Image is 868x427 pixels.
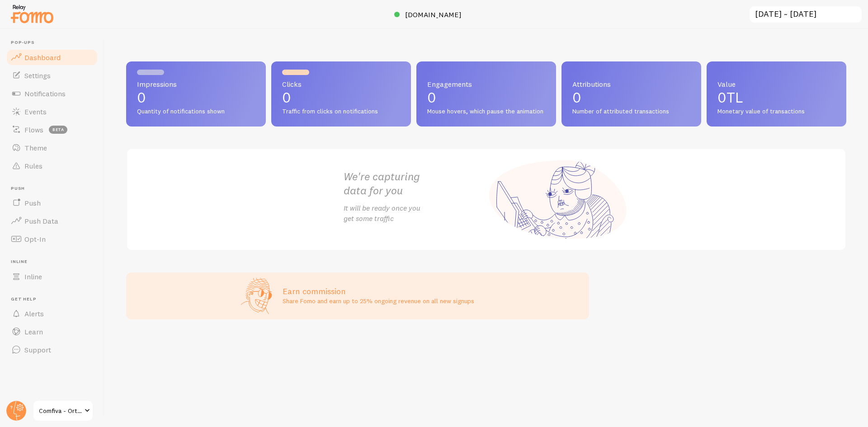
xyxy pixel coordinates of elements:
a: Events [5,103,99,121]
span: Traffic from clicks on notifications [282,108,400,116]
p: 0 [137,90,255,105]
span: beta [49,126,67,134]
a: Learn [5,323,99,341]
span: Inline [11,259,99,265]
a: Push [5,194,99,212]
span: Settings [24,71,51,80]
span: Clicks [282,80,400,88]
span: Quantity of notifications shown [137,108,255,116]
span: Opt-In [24,235,46,244]
span: Monetary value of transactions [717,108,835,116]
span: Attributions [572,80,690,88]
span: Comfiva - Ortopedik Bel Yastığı [39,405,82,416]
a: Alerts [5,305,99,323]
a: Flows beta [5,121,99,139]
span: Push [11,186,99,192]
span: Get Help [11,296,99,302]
span: Number of attributed transactions [572,108,690,116]
h2: We're capturing data for you [344,169,486,197]
a: Comfiva - Ortopedik Bel Yastığı [33,400,94,422]
p: 0 [427,90,545,105]
a: Notifications [5,84,99,103]
a: Inline [5,267,99,286]
span: Engagements [427,80,545,88]
a: Support [5,341,99,359]
span: Support [24,345,51,354]
span: Theme [24,143,47,152]
span: Learn [24,327,43,336]
span: Inline [24,272,42,281]
span: Events [24,107,47,116]
span: Pop-ups [11,40,99,46]
span: Rules [24,161,42,170]
a: Dashboard [5,48,99,66]
img: fomo-relay-logo-orange.svg [9,2,55,25]
a: Rules [5,157,99,175]
span: 0TL [717,89,743,106]
span: Push Data [24,216,58,225]
span: Mouse hovers, which pause the animation [427,108,545,116]
h3: Earn commission [283,286,474,296]
p: Share Fomo and earn up to 25% ongoing revenue on all new signups [283,296,474,305]
a: Opt-In [5,230,99,248]
span: Push [24,198,41,207]
span: Notifications [24,89,66,98]
p: 0 [282,90,400,105]
a: Settings [5,66,99,84]
span: Dashboard [24,53,61,62]
span: Alerts [24,309,44,318]
p: It will be ready once you get some traffic [344,203,486,224]
span: Value [717,80,835,88]
span: Flows [24,125,43,134]
p: 0 [572,90,690,105]
a: Push Data [5,212,99,230]
span: Impressions [137,80,255,88]
a: Theme [5,139,99,157]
